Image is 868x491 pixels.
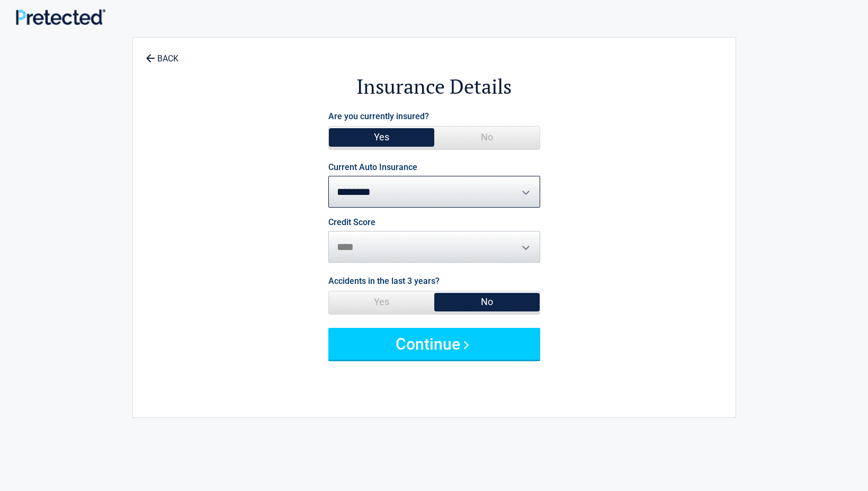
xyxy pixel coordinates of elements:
[329,127,434,148] span: Yes
[328,109,429,123] label: Are you currently insured?
[329,291,434,313] span: Yes
[434,291,540,313] span: No
[328,163,417,172] label: Current Auto Insurance
[328,328,540,360] button: Continue
[434,127,540,148] span: No
[328,274,440,288] label: Accidents in the last 3 years?
[191,73,677,100] h2: Insurance Details
[16,9,105,25] img: Main Logo
[328,218,375,227] label: Credit Score
[144,44,181,63] a: BACK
